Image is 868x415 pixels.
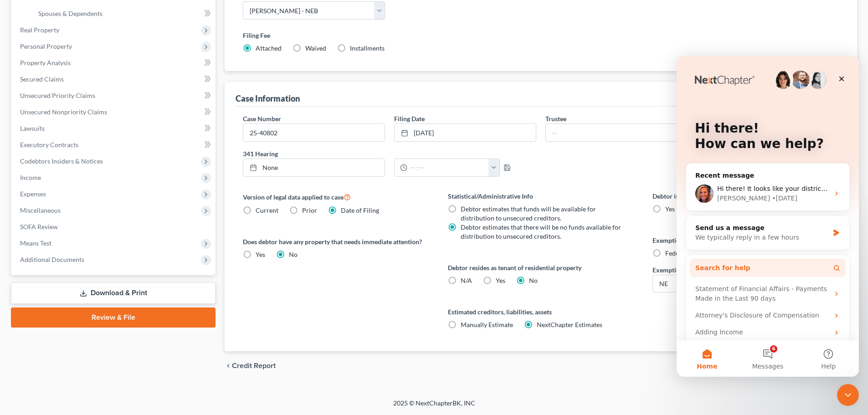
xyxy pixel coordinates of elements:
[546,124,687,141] input: --
[461,205,596,222] span: Debtor estimates that funds will be available for distribution to unsecured creditors.
[20,206,61,214] span: Miscellaneous
[13,251,169,268] div: Attorney's Disclosure of Compensation
[395,124,536,141] a: [DATE]
[448,191,634,201] label: Statistical/Administrative Info
[38,10,103,17] span: Spouses & Dependents
[13,55,216,71] a: Property Analysis
[302,206,317,214] span: Prior
[13,104,216,120] a: Unsecured Nonpriority Claims
[677,56,859,377] iframe: Intercom live chat
[529,277,538,284] span: No
[652,265,699,275] label: Exemption State
[407,159,489,176] input: -- : --
[19,228,153,247] div: Statement of Financial Affairs - Payments Made in the Last 90 days
[13,219,216,235] a: SOFA Review
[394,114,425,123] label: Filing Date
[20,141,78,149] span: Executory Contracts
[461,223,621,240] span: Debtor estimates that there will be no funds available for distribution to unsecured creditors.
[41,138,93,147] div: [PERSON_NAME]
[256,206,278,214] span: Current
[225,362,232,369] i: chevron_left
[20,174,41,181] span: Income
[13,203,169,221] button: Search for help
[11,307,216,328] a: Review & File
[537,321,602,328] span: NextChapter Estimates
[665,249,687,257] span: Federal
[13,87,216,104] a: Unsecured Priority Claims
[243,124,385,141] input: Enter case number...
[13,137,216,153] a: Executory Contracts
[20,75,64,83] span: Secured Claims
[20,26,59,34] span: Real Property
[20,108,107,116] span: Unsecured Nonpriority Claims
[20,124,45,132] span: Lawsuits
[461,321,513,328] span: Manually Estimate
[448,263,634,272] label: Debtor resides as tenant of residential property
[256,44,282,52] span: Attached
[19,177,152,186] div: We typically reply in a few hours
[256,251,265,258] span: Yes
[13,268,169,285] div: Adding Income
[243,237,429,246] label: Does debtor have any property that needs immediate attention?
[20,42,72,50] span: Personal Property
[31,5,216,22] a: Spouses & Dependents
[232,362,276,369] span: Credit Report
[350,44,385,52] span: Installments
[545,114,566,123] label: Trustee
[243,191,429,202] label: Version of legal data applied to case
[19,272,153,281] div: Adding Income
[41,129,547,136] span: Hi there! It looks like your district's ECF site is down. You can verify when it's up and running...
[13,71,216,87] a: Secured Claims
[225,362,276,369] button: chevron_left Credit Report
[20,92,95,99] span: Unsecured Priority Claims
[13,120,216,137] a: Lawsuits
[13,225,169,251] div: Statement of Financial Affairs - Payments Made in the Last 90 days
[11,282,216,304] a: Download & Print
[20,190,46,198] span: Expenses
[243,114,281,123] label: Case Number
[652,236,839,245] label: Exemption Election
[76,307,107,313] span: Messages
[238,149,541,159] label: 341 Hearing
[665,205,675,213] span: Yes
[243,31,839,40] label: Filing Fee
[61,284,121,321] button: Messages
[144,307,159,313] span: Help
[19,255,153,264] div: Attorney's Disclosure of Compensation
[289,251,298,258] span: No
[20,223,58,231] span: SOFA Review
[341,206,379,214] span: Date of Filing
[19,167,152,177] div: Send us a message
[496,277,505,284] span: Yes
[157,15,173,31] div: Close
[448,307,634,317] label: Estimated creditors, liabilities, assets
[20,157,103,165] span: Codebtors Insiders & Notices
[20,307,41,313] span: Home
[461,277,472,284] span: N/A
[19,207,74,217] span: Search for help
[236,93,300,104] div: Case Information
[837,384,859,406] iframe: Intercom live chat
[175,399,694,415] div: 2025 © NextChapterBK, INC
[20,256,84,263] span: Additional Documents
[122,284,182,321] button: Help
[20,59,71,67] span: Property Analysis
[20,239,51,247] span: Means Test
[95,138,121,147] div: • [DATE]
[243,159,385,176] a: None
[9,159,173,194] div: Send us a messageWe typically reply in a few hours
[652,191,839,201] label: Debtor is a tax exempt organization
[305,44,326,52] span: Waived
